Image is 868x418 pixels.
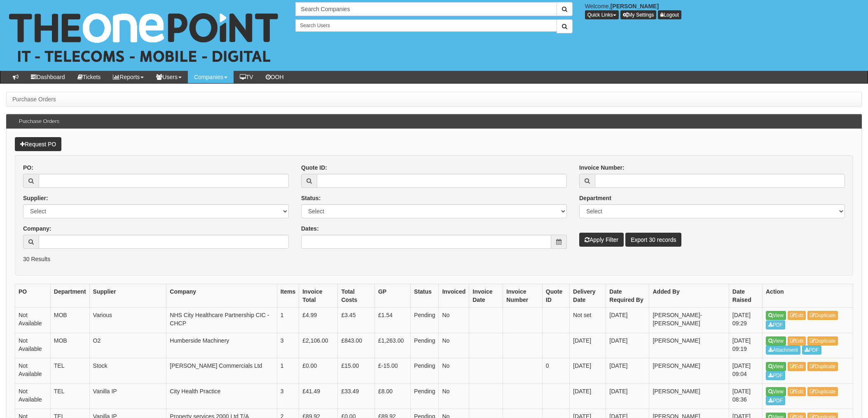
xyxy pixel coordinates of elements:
[299,284,338,308] th: Invoice Total
[15,333,51,358] td: Not Available
[788,387,806,396] a: Edit
[579,194,611,202] label: Department
[299,358,338,384] td: £0.00
[729,383,762,409] td: [DATE] 08:36
[277,308,299,333] td: 1
[50,383,89,409] td: TEL
[374,333,410,358] td: £1,263.00
[649,358,729,384] td: [PERSON_NAME]
[807,362,838,371] a: Duplicate
[503,284,542,308] th: Invoice Number
[374,358,410,384] td: £-15.00
[374,383,410,409] td: £8.00
[338,383,375,409] td: £33.49
[188,71,234,83] a: Companies
[542,358,569,384] td: 0
[729,284,762,308] th: Date Raised
[89,358,166,384] td: Stock
[299,383,338,409] td: £41.49
[374,284,410,308] th: GP
[620,10,657,19] a: My Settings
[606,333,649,358] td: [DATE]
[611,3,659,9] b: [PERSON_NAME]
[807,311,838,320] a: Duplicate
[23,163,33,172] label: PO:
[260,71,290,83] a: OOH
[658,10,681,19] a: Logout
[89,383,166,409] td: Vanilla IP
[439,383,469,409] td: No
[788,336,806,346] a: Edit
[439,358,469,384] td: No
[411,383,439,409] td: Pending
[338,284,375,308] th: Total Costs
[107,71,150,83] a: Reports
[277,358,299,384] td: 1
[606,284,649,308] th: Date Required By
[338,333,375,358] td: £843.00
[338,308,375,333] td: £3.45
[15,284,51,308] th: PO
[766,387,786,396] a: View
[570,284,606,308] th: Delivery Date
[277,284,299,308] th: Items
[295,19,557,32] input: Search Users
[585,10,619,19] button: Quick Links
[606,308,649,333] td: [DATE]
[15,114,63,128] h3: Purchase Orders
[729,308,762,333] td: [DATE] 09:29
[15,308,51,333] td: Not Available
[411,308,439,333] td: Pending
[301,194,321,202] label: Status:
[50,308,89,333] td: MOB
[50,284,89,308] th: Department
[299,333,338,358] td: £2,106.00
[166,333,277,358] td: Humberside Machinery
[788,362,806,371] a: Edit
[15,383,51,409] td: Not Available
[301,224,319,233] label: Dates:
[807,336,838,346] a: Duplicate
[570,358,606,384] td: [DATE]
[301,163,327,172] label: Quote ID:
[766,396,785,405] a: PDF
[766,320,785,329] a: PDF
[649,308,729,333] td: [PERSON_NAME]-[PERSON_NAME]
[570,308,606,333] td: Not set
[15,137,61,151] a: Request PO
[150,71,188,83] a: Users
[15,358,51,384] td: Not Available
[763,284,853,308] th: Action
[299,308,338,333] td: £4.99
[23,194,48,202] label: Supplier:
[579,163,625,172] label: Invoice Number:
[166,308,277,333] td: NHS City Healthcare Partnership CIC - CHCP
[542,284,569,308] th: Quote ID
[649,333,729,358] td: [PERSON_NAME]
[295,2,557,16] input: Search Companies
[411,358,439,384] td: Pending
[12,95,56,103] li: Purchase Orders
[788,311,806,320] a: Edit
[649,284,729,308] th: Added By
[166,358,277,384] td: [PERSON_NAME] Commercials Ltd
[606,383,649,409] td: [DATE]
[439,333,469,358] td: No
[579,233,624,247] button: Apply Filter
[277,333,299,358] td: 3
[50,358,89,384] td: TEL
[802,346,821,355] a: PDF
[338,358,375,384] td: £15.00
[23,255,845,263] p: 30 Results
[411,284,439,308] th: Status
[579,2,868,19] div: Welcome,
[71,71,107,83] a: Tickets
[729,333,762,358] td: [DATE] 09:19
[606,358,649,384] td: [DATE]
[766,371,785,380] a: PDF
[766,336,786,346] a: View
[166,383,277,409] td: City Health Practice
[23,224,51,233] label: Company:
[729,358,762,384] td: [DATE] 09:04
[649,383,729,409] td: [PERSON_NAME]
